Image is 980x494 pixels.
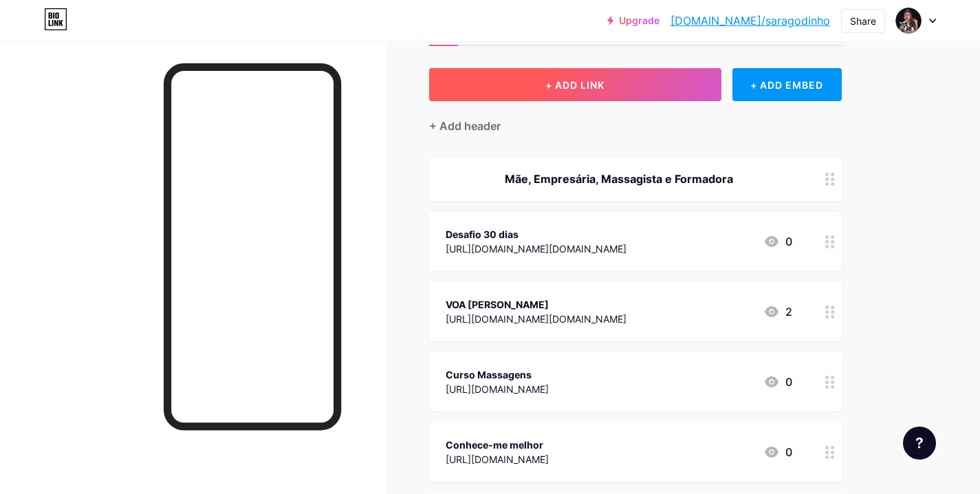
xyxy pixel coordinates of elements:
div: + ADD EMBED [732,68,842,101]
a: Upgrade [607,15,660,26]
a: [DOMAIN_NAME]/saragodinho [671,12,830,29]
div: 0 [763,374,792,390]
div: Conhece-me melhor [446,438,549,452]
div: [URL][DOMAIN_NAME] [446,382,549,396]
button: + ADD LINK [429,68,721,101]
div: Desafio 30 dias [446,227,627,241]
div: Curso Massagens [446,367,549,382]
div: 0 [763,233,792,250]
div: 2 [763,303,792,320]
div: + Add header [429,118,501,134]
span: + ADD LINK [545,79,605,91]
div: Mãe, Empresária, Massagista e Formadora [446,171,792,187]
img: saragodinho [895,8,922,34]
div: [URL][DOMAIN_NAME][DOMAIN_NAME] [446,312,627,326]
div: 0 [763,444,792,460]
div: Share [850,14,876,28]
div: [URL][DOMAIN_NAME] [446,452,549,466]
div: VOA [PERSON_NAME] [446,297,627,312]
div: [URL][DOMAIN_NAME][DOMAIN_NAME] [446,241,627,256]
